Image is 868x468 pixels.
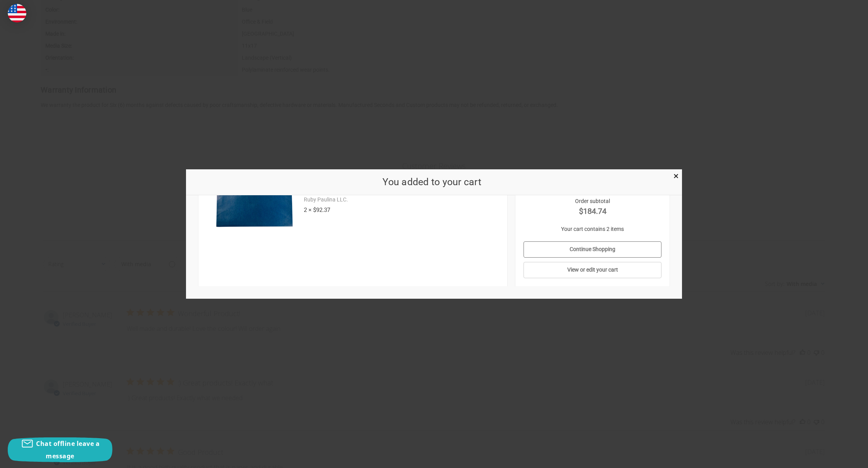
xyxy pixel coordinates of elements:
[36,439,100,460] span: Chat offline leave a message
[672,171,680,179] a: Close
[524,225,662,233] p: Your cart contains 2 items
[304,206,499,215] div: 2 × $92.37
[304,196,499,204] div: Ruby Paulina LLC.
[524,241,662,258] a: Continue Shopping
[524,205,662,217] strong: $184.74
[198,175,666,189] h2: You added to your cart
[524,197,662,217] div: Order subtotal
[524,262,662,278] a: View or edit your cart
[8,4,26,22] img: duty and tax information for United States
[8,437,112,462] button: Chat offline leave a message
[210,157,300,246] img: 11x17 Hanging File Folders
[673,170,679,182] span: ×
